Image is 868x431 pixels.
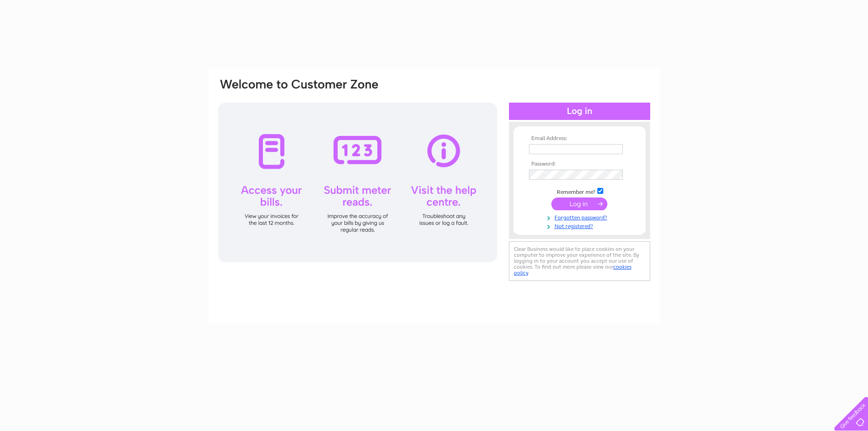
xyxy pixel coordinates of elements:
[551,197,607,210] input: Submit
[527,135,632,142] th: Email Address:
[529,213,632,221] a: Forgotten password?
[527,161,632,167] th: Password:
[514,264,632,276] a: cookies policy
[509,241,650,281] div: Clear Business would like to place cookies on your computer to improve your experience of the sit...
[527,187,632,196] td: Remember me?
[529,221,632,230] a: Not registered?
